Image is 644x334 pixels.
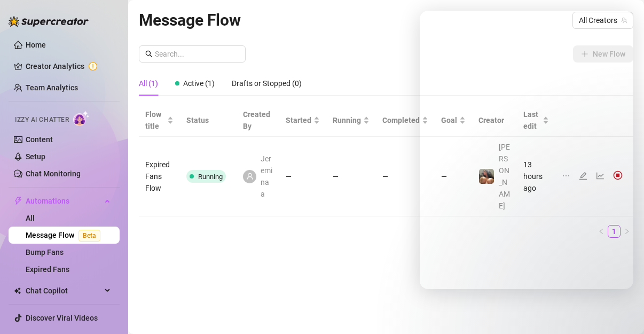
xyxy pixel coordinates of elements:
span: Chat Copilot [26,282,101,299]
a: Bump Fans [26,248,64,257]
th: Completed [376,104,435,137]
span: Active (1) [183,79,215,88]
img: Chat Copilot [14,287,21,294]
td: Expired Fans Flow [139,137,180,216]
a: Discover Viral Videos [26,314,98,322]
div: Drafts or Stopped (0) [232,77,302,89]
a: Expired Fans [26,265,69,274]
span: Running [198,173,223,181]
img: logo-BBDzfeDw.svg [9,16,89,27]
iframe: Intercom live chat [608,298,633,323]
th: Created By [237,104,279,137]
a: Message FlowBeta [26,231,105,239]
span: Completed [382,114,420,126]
input: Search... [155,48,239,60]
a: All [26,214,35,222]
span: Izzy AI Chatter [15,115,69,125]
a: Chat Monitoring [26,169,81,178]
article: Message Flow [139,7,241,33]
div: All (1) [139,77,158,89]
span: Flow title [145,108,165,132]
td: — [376,137,435,216]
span: Jereminaa [261,153,273,200]
span: Started [286,114,311,126]
td: — [279,137,326,216]
iframe: Intercom live chat [420,11,633,289]
th: Status [180,104,237,137]
a: Setup [26,152,45,161]
a: Creator Analytics exclamation-circle [26,58,111,75]
th: Running [326,104,376,137]
span: Beta [78,230,100,242]
th: Started [279,104,326,137]
span: Running [333,114,361,126]
img: AI Chatter [73,111,90,126]
th: Flow title [139,104,180,137]
span: Automations [26,192,101,209]
a: Content [26,135,53,144]
td: — [326,137,376,216]
a: Home [26,41,46,49]
a: Team Analytics [26,83,78,92]
span: thunderbolt [14,197,22,205]
span: user [246,173,254,180]
span: search [145,50,153,58]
